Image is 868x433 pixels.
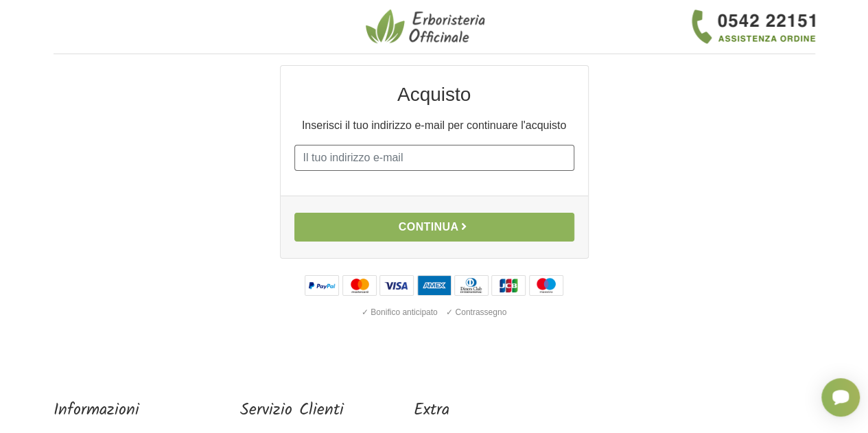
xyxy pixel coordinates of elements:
[294,145,574,171] input: Il tuo indirizzo e-mail
[366,8,489,45] img: Erboristeria Officinale
[443,303,509,321] div: ✓ Contrassegno
[294,213,574,242] button: Continua
[359,303,441,321] div: ✓ Bonifico anticipato
[240,401,344,421] h5: Servizio Clienti
[294,117,574,134] p: Inserisci il tuo indirizzo e-mail per continuare l'acquisto
[294,82,574,106] h2: Acquisto
[414,401,504,421] h5: Extra
[54,401,170,421] h5: Informazioni
[821,378,860,417] iframe: Smartsupp widget button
